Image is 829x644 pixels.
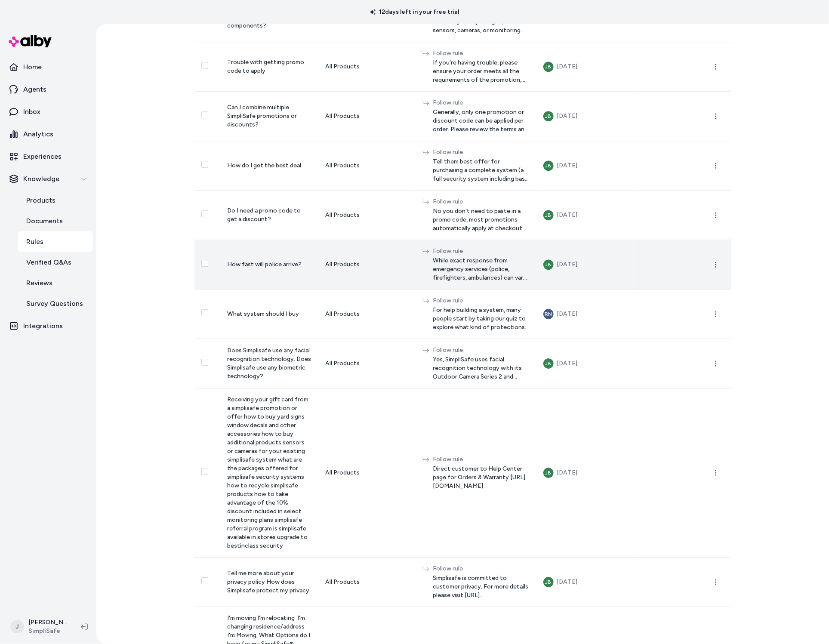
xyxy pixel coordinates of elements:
[26,257,71,268] p: Verified Q&As
[557,210,578,220] div: [DATE]
[543,62,554,72] button: JB
[18,190,93,211] a: Products
[557,309,578,319] div: [DATE]
[201,111,208,118] button: Select row
[543,160,554,171] button: JB
[201,359,208,366] button: Select row
[433,148,530,157] div: Follow rule
[543,111,554,121] button: JB
[28,618,67,627] p: [PERSON_NAME]
[201,161,208,168] button: Select row
[227,310,299,317] span: What system should I buy
[325,359,409,368] div: All Products
[227,5,300,29] span: Are promotions valid on all SimpliSafe systems and components?
[433,49,530,58] div: Follow rule
[23,151,62,162] p: Experiences
[23,107,40,117] p: Inbox
[325,62,409,71] div: All Products
[433,59,530,84] span: If you're having trouble, please ensure your order meets all the requirements of the promotion, s...
[3,102,93,122] a: Inbox
[26,237,43,247] p: Rules
[23,62,42,72] p: Home
[23,84,46,95] p: Agents
[325,468,409,477] div: All Products
[543,210,554,220] button: JB
[433,346,530,354] div: Follow rule
[9,35,52,47] img: alby Logo
[227,347,311,380] span: Does Simplisafe use any facial recognition technology. Does Simplisafe use any biometric technology?
[227,162,301,169] span: How do I get the best deal
[227,207,301,223] span: Do I need a promo code to get a discount?
[3,57,93,77] a: Home
[18,252,93,273] a: Verified Q&As
[325,310,409,318] div: All Products
[201,577,208,584] button: Select row
[543,259,554,270] button: JB
[3,316,93,336] a: Integrations
[433,306,530,332] span: For help building a system, many people start by taking our quiz to explore what kind of protecti...
[227,261,302,268] span: How fast will police arrive?
[433,207,530,233] span: No you don't need to paste in a promo code, most promotions automatically apply at checkout when ...
[201,260,208,267] button: Select row
[325,161,409,170] div: All Products
[3,169,93,189] button: Knowledge
[227,570,309,594] span: Tell me more about your privacy policy How does Simplisafe protect my privacy
[433,247,530,256] div: Follow rule
[26,299,83,309] p: Survey Questions
[543,577,554,587] button: JB
[557,62,578,72] div: [DATE]
[23,321,63,331] p: Integrations
[227,59,304,74] span: Trouble with getting promo code to apply
[23,129,53,139] p: Analytics
[557,358,578,369] div: [DATE]
[433,256,530,282] span: While exact response from emergency services (police, firefighters, ambulances) can vary based on...
[18,273,93,293] a: Reviews
[201,309,208,316] button: Select row
[433,574,530,600] span: Simplisafe is committed to customer privacy. For more details please visit [URL][DOMAIN_NAME]
[557,111,578,121] div: [DATE]
[325,260,409,269] div: All Products
[26,278,52,288] p: Reviews
[433,197,530,206] div: Follow rule
[28,627,67,635] span: SimpliSafe
[201,62,208,69] button: Select row
[433,355,530,381] span: Yes, SimpliSafe uses facial recognition technology with its Outdoor Camera Series 2 and Active Gu...
[3,124,93,145] a: Analytics
[26,195,55,206] p: Products
[325,112,409,120] div: All Products
[18,211,93,231] a: Documents
[433,296,530,305] div: Follow rule
[543,309,554,319] button: RN
[201,468,208,475] button: Select row
[433,465,530,490] span: Direct customer to Help Center page for Orders & Warranty [URL][DOMAIN_NAME]
[433,564,530,573] div: Follow rule
[543,468,554,478] button: JB
[557,160,578,171] div: [DATE]
[18,293,93,314] a: Survey Questions
[3,79,93,100] a: Agents
[18,231,93,252] a: Rules
[227,396,308,549] span: Receiving your gift card from a simplisafe promotion or offer how to buy yard signs window decals...
[433,108,530,134] span: Generally, only one promotion or discount code can be applied per order. Please review the terms ...
[23,174,59,184] p: Knowledge
[557,259,578,270] div: [DATE]
[325,211,409,219] div: All Products
[433,157,530,183] span: Tell them best offer for purchasing a complete system (a full security system including base stat...
[201,210,208,217] button: Select row
[543,358,554,369] button: JB
[26,216,63,226] p: Documents
[227,104,297,128] span: Can I combine multiple SimpliSafe promotions or discounts?
[557,468,578,478] div: [DATE]
[433,455,530,464] div: Follow rule
[5,613,74,641] button: J[PERSON_NAME]SimpliSafe
[365,8,465,16] p: 12 days left in your free trial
